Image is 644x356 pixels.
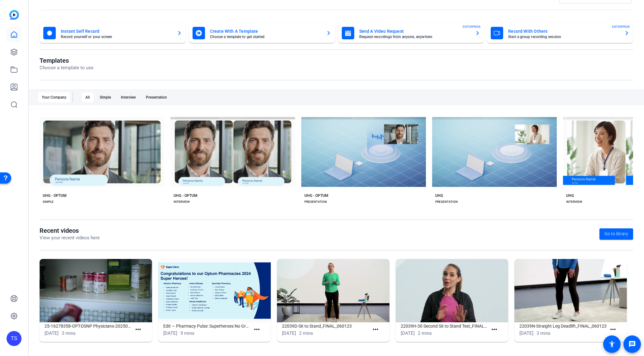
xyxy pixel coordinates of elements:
span: 3 mins [537,330,551,336]
p: View your recent videos here [40,234,100,241]
mat-icon: more_horiz [372,326,379,334]
h1: Edit — Pharmacy Pulse: Superheroes No Graphics [163,322,250,330]
span: [DATE] [401,330,415,336]
div: UHG - OPTUM [43,193,67,198]
div: Interview [117,92,140,102]
span: ENTERPRISE [463,24,481,29]
p: Choose a template to use [40,64,93,71]
span: [DATE] [163,330,177,336]
img: Edit — Pharmacy Pulse: Superheroes No Graphics [158,259,271,322]
img: blue-gradient.svg [9,10,19,20]
h1: 25-16278358-OPT-DSNP Physicians-20250617 [45,322,132,330]
h1: 22039N-Straight Leg Deadlift_FINAL_060123 [519,322,607,330]
mat-card-subtitle: Record yourself or your screen [61,35,172,39]
h1: Recent videos [40,227,100,234]
mat-card-subtitle: Request recordings from anyone, anywhere [359,35,470,39]
span: 9 mins [180,330,194,336]
mat-icon: more_horiz [253,326,261,334]
span: 2 mins [299,330,313,336]
mat-icon: more_horiz [490,326,498,334]
h1: 22039H-30 Second Sit to Stand Test_FINAL_052323 [401,322,488,330]
mat-card-title: Send A Video Request [359,27,470,35]
div: INTERVIEW [566,199,582,204]
div: Your Company [38,92,70,102]
div: UHG - OPTUM [174,193,198,198]
mat-icon: more_horiz [134,326,142,334]
mat-card-title: Create With A Template [210,27,321,35]
span: 3 mins [62,330,76,336]
div: SIMPLE [43,199,54,204]
div: UHG [566,193,574,198]
div: Presentation [142,92,171,102]
div: INTERVIEW [174,199,190,204]
span: [DATE] [519,330,533,336]
span: ENTERPRISE [612,24,630,29]
span: [DATE] [45,330,59,336]
div: Simple [96,92,115,102]
div: TS [7,331,21,346]
img: 25-16278358-OPT-DSNP Physicians-20250617 [40,259,152,322]
h1: 22039D-Sit to Stand_FINAL_060123 [282,322,369,330]
span: [DATE] [282,330,296,336]
mat-icon: message [628,340,636,348]
mat-icon: accessibility [608,340,616,348]
mat-card-subtitle: Choose a template to get started [210,35,321,39]
img: 22039H-30 Second Sit to Stand Test_FINAL_052323 [396,259,508,322]
h1: Templates [40,57,93,64]
img: 22039N-Straight Leg Deadlift_FINAL_060123 [514,259,627,322]
span: 2 mins [418,330,432,336]
div: All [82,92,93,102]
mat-card-subtitle: Start a group recording session [508,35,619,39]
div: PRESENTATION [435,199,458,204]
span: Go to library [604,231,628,237]
mat-card-title: Instant Self Record [61,27,172,35]
div: UHG [435,193,443,198]
mat-icon: more_horiz [609,326,617,334]
mat-card-title: Record With Others [508,27,619,35]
